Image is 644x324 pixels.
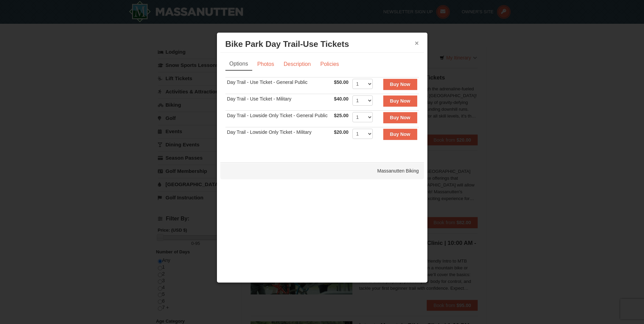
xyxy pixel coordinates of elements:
span: $25.00 [334,113,349,118]
button: Buy Now [383,79,417,90]
a: Options [225,58,252,71]
button: Buy Now [383,129,417,140]
a: Description [279,58,315,71]
span: $40.00 [334,96,349,102]
strong: Buy Now [390,115,410,120]
button: × [415,40,419,47]
a: Policies [316,58,343,71]
div: Massanutten Biking [220,162,424,179]
button: Buy Now [383,95,417,106]
strong: Buy Now [390,82,410,87]
td: Day Trail - Use Ticket - Military [225,94,332,111]
td: Day Trail - Lowside Only Ticket - General Public [225,111,332,127]
button: Buy Now [383,112,417,123]
a: Photos [253,58,279,71]
td: Day Trail - Use Ticket - General Public [225,77,332,94]
strong: Buy Now [390,98,410,104]
td: Day Trail - Lowside Only Ticket - Military [225,127,332,144]
span: $20.00 [334,129,349,135]
strong: Buy Now [390,131,410,137]
h3: Bike Park Day Trail-Use Tickets [225,39,419,49]
span: $50.00 [334,79,349,85]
